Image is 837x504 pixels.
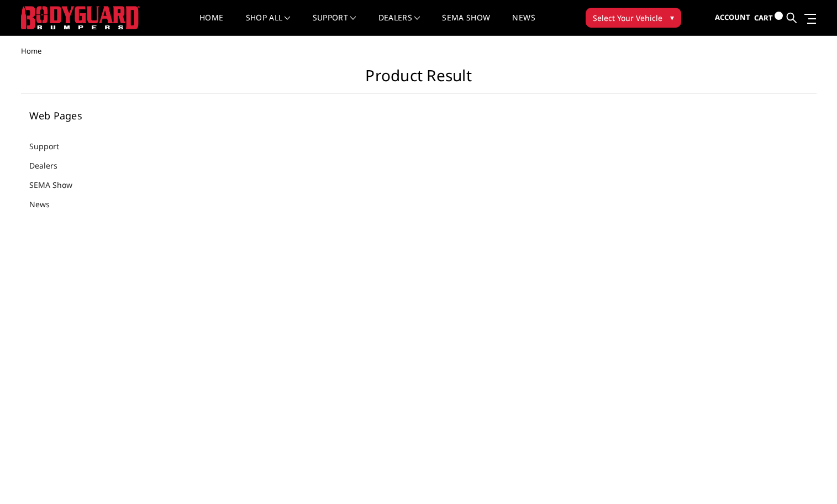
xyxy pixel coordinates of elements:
button: Select Your Vehicle [586,8,681,28]
h5: Web Pages [29,111,164,120]
span: Cart [754,13,773,23]
span: Select Your Vehicle [593,12,662,24]
a: Home [199,14,223,35]
span: ▾ [670,12,674,23]
a: Account [715,3,750,33]
h1: Product Result [21,66,817,94]
span: Home [21,46,41,56]
img: BODYGUARD BUMPERS [21,6,140,29]
a: Dealers [29,160,71,171]
span: Account [715,12,750,22]
a: Support [29,140,73,152]
a: Cart [754,3,783,33]
a: shop all [246,14,291,35]
a: SEMA Show [442,14,490,35]
a: Dealers [378,14,420,35]
a: Support [313,14,356,35]
a: SEMA Show [29,179,86,191]
a: News [512,14,535,35]
a: News [29,198,64,210]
